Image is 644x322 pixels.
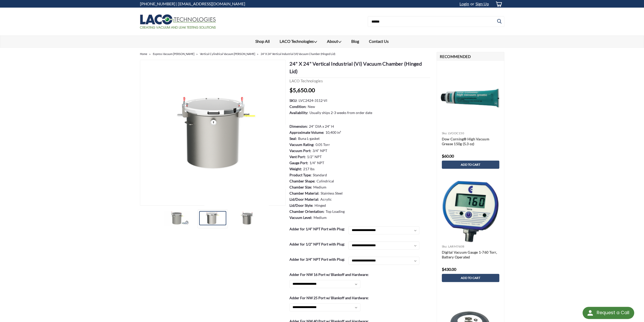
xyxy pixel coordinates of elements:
[313,172,327,178] dd: Standard
[298,136,319,141] dd: Buna L-gasket
[309,160,324,165] dd: 1/4" NPT
[289,142,314,147] dt: Vacuum Rating:
[289,148,311,153] dt: Vacuum Port:
[289,124,308,129] dt: Dimension:
[289,166,302,172] dt: Weight:
[289,60,430,78] h1: 24" X 24" Vertical Industrial (VI) Vacuum Chamber (Hinged Lid)
[442,244,448,248] span: sku:
[448,131,464,135] span: LVODC150
[442,161,499,169] a: Add to Cart
[442,131,464,135] a: sku: LVODC150
[289,203,313,208] dt: Lid/Door Style:
[448,244,464,248] span: LARM760B
[442,131,448,135] span: sku:
[364,36,394,47] a: Contact Us
[234,211,260,225] img: 24" X 24" VI Vacuum Chamber (Hinged Lid)
[322,36,346,47] a: About
[164,211,189,225] img: 24" X 24" VI Vacuum Chamber (Hinged Lid)
[200,52,255,55] a: Vertical Cylindrical Vacuum [PERSON_NAME]
[140,92,286,174] img: 24" X 24" VI Vacuum Chamber (Hinged Lid)
[439,86,502,110] img: Dow Corning® High Vacuum Grease 150g (5.3 oz)
[309,110,372,115] dd: Usually ships 2-3 weeks from order date
[140,14,216,29] img: LACO Technologies
[461,163,480,166] span: Add to Cart
[586,309,594,317] img: round button
[491,0,504,8] a: cart-preview-dropdown
[251,36,275,47] a: Shop All
[583,307,634,319] div: Request a Call
[289,295,370,300] label: Adder For NW 25 Port w/ Blankoff and Hardware:
[314,203,326,208] dd: Hinged
[442,274,499,282] a: Add to Cart
[298,98,327,103] dd: LVC2424-3112-VI
[289,110,308,115] dt: Availability:
[289,191,319,196] dt: Chamber Material:
[316,178,334,184] dd: Cylindrical
[346,36,364,47] a: Blog
[289,209,324,214] dt: Chamber Orientation:
[307,104,315,109] dd: New
[289,215,312,220] dt: Vacuum Level:
[289,154,306,159] dt: Vent Port:
[153,52,194,55] a: Express Vacuum [PERSON_NAME]
[289,184,312,190] dt: Chamber Size:
[289,98,297,103] dt: SKU:
[313,184,326,190] dd: Medium
[320,197,331,202] dd: Acrylic
[325,209,344,214] dd: Top Loading
[442,250,499,260] a: Digital Vacuum Gauge 1-760 Torr, Battery Operated
[289,160,308,165] dt: Gauge Port:
[442,267,456,272] span: $430.00
[289,226,346,232] label: Adder for 1/4" NPT Port with Plug:
[289,272,370,277] label: Adder For NW 16 Port w/ Blankoff and Hardware:
[289,87,315,93] span: $5,650.00
[315,142,330,147] dd: 0.05 Torr
[309,124,334,129] dd: 24" DIA x 24" H
[289,104,306,109] dt: Condition:
[199,211,224,225] img: 24" X 24" VI Vacuum Chamber (Hinged Lid)
[441,180,500,243] img: Digital Vacuum Gauge 1-760 Torr, Battery Operated
[461,276,480,280] span: Add to Cart
[289,197,319,202] dt: Lid/Door Material:
[312,148,327,153] dd: 3/4" NPT
[469,1,474,6] span: or
[313,215,326,220] dd: Medium
[325,130,341,135] dd: 10,400 in³
[140,52,147,55] a: Home
[307,154,321,159] dd: 1/2" NPT
[596,307,629,318] div: Request a Call
[275,36,322,47] a: LACO Technologies
[437,52,504,61] h2: Recommended
[289,241,346,247] label: Adder for 1/2" NPT Port with Plug:
[289,178,315,184] dt: Chamber Shape:
[303,166,314,172] dd: 217 lbs
[320,191,342,196] dd: Stainless Steel
[261,52,335,55] a: 24" X 24" Vertical Industrial (VI) Vacuum Chamber (Hinged Lid)
[289,136,297,141] dt: Seal:
[442,244,464,248] a: sku: LARM760B
[442,137,499,147] a: Dow Corning® High Vacuum Grease 150g (5.3 oz)
[442,154,454,158] span: $60.00
[289,79,323,83] a: LACO Technologies
[289,130,324,135] dt: Approximate Volume:
[289,257,346,262] label: Adder for 3/4" NPT Port with Plug:
[289,172,311,178] dt: Product Type:
[140,60,286,206] a: 24" X 24" VI Vacuum Chamber (Hinged Lid)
